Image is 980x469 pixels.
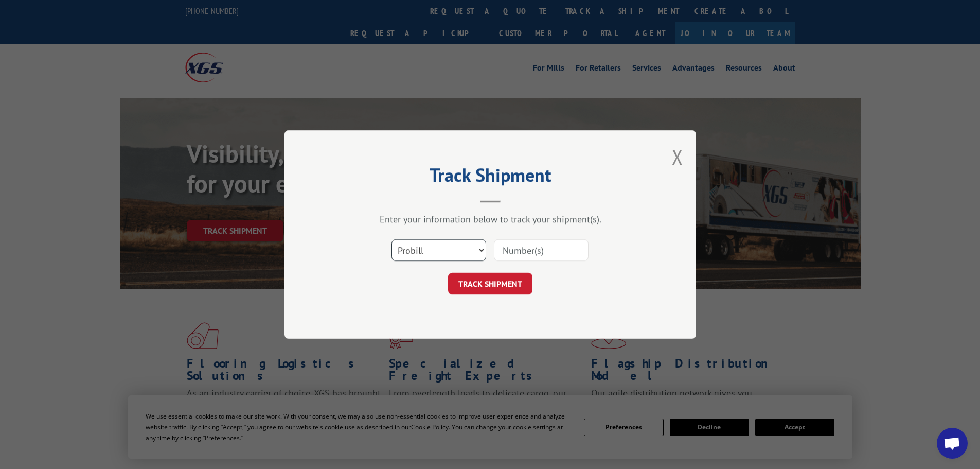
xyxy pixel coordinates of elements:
[937,428,968,459] div: Open chat
[448,273,532,294] button: TRACK SHIPMENT
[494,239,589,261] input: Number(s)
[336,213,645,225] div: Enter your information below to track your shipment(s).
[672,143,683,170] button: Close modal
[336,168,645,187] h2: Track Shipment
